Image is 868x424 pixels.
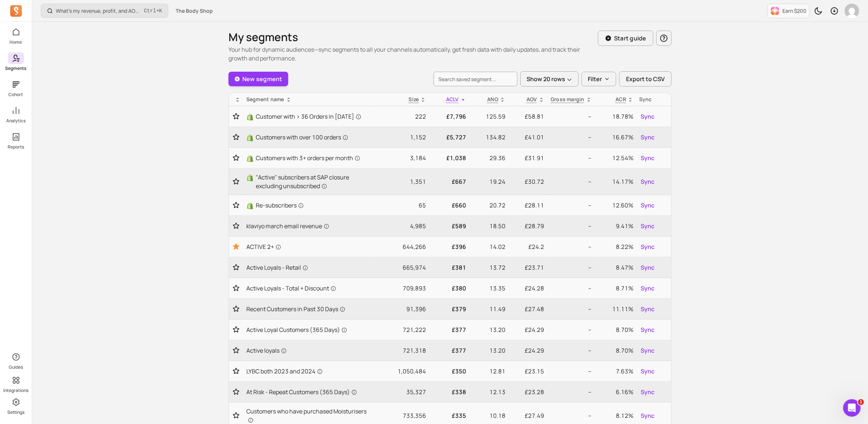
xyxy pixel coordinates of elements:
span: ACTIVE 2+ [246,242,281,251]
p: -- [550,325,592,334]
p: £28.11 [511,201,544,210]
img: Shopify [246,174,254,182]
a: LYBC both 2023 and 2024 [246,367,373,376]
span: "Active" subscribers at SAP closure excluding unsubscribed [256,173,373,190]
h1: My segments [228,31,598,44]
p: £380 [432,284,466,293]
p: 644,266 [379,242,426,251]
p: -- [550,346,592,355]
span: The Body Shop [176,7,213,15]
button: Sync [639,386,656,398]
p: -- [550,388,592,396]
span: ACLV [446,96,459,103]
span: Sync [641,263,654,272]
button: Sync [639,365,656,377]
button: Sync [639,111,656,122]
p: 13.20 [472,346,505,355]
span: Sync [641,222,654,230]
p: Integrations [3,388,28,393]
div: Sync [639,96,668,103]
p: 13.72 [472,263,505,272]
p: £30.72 [511,177,544,186]
p: £31.91 [511,154,544,162]
button: Sync [639,282,656,294]
p: 125.59 [472,112,505,121]
a: Recent Customers in Past 30 Days [246,305,373,313]
button: The Body Shop [171,4,217,17]
iframe: Intercom live chat [843,399,861,417]
p: 16.67% [598,133,633,142]
p: AOV [527,96,537,103]
p: 19.24 [472,177,505,186]
button: Guides [8,350,24,372]
p: £660 [432,201,466,210]
p: £338 [432,388,466,396]
img: Shopify [246,114,254,121]
p: Reports [8,144,24,150]
span: Active Loyal Customers (365 Days) [246,325,347,334]
span: Customers with 3+ orders per month [256,154,360,162]
p: £7,796 [432,112,466,121]
button: Earn $200 [767,4,810,18]
p: 65 [379,201,426,210]
p: -- [550,201,592,210]
span: Size [409,96,419,103]
span: Active loyals [246,346,287,355]
button: Sync [639,410,656,421]
span: ANO [487,96,498,103]
p: £24.29 [511,346,544,355]
p: £23.15 [511,367,544,376]
p: Guides [9,364,23,370]
button: Toggle favorite [232,305,241,313]
span: Active Loyals - Total + Discount [246,284,336,293]
p: 1,351 [379,177,426,186]
p: -- [550,222,592,230]
p: Earn $200 [782,7,806,15]
a: ShopifyCustomer with > 36 Orders in [DATE] [246,112,373,121]
p: Start guide [614,34,646,43]
p: What’s my revenue, profit, and AOV recently? [56,7,141,15]
p: 6.16% [598,388,633,396]
button: Toggle favorite [232,202,241,209]
p: £667 [432,177,466,186]
p: 13.20 [472,325,505,334]
span: Re-subscribers [256,201,304,210]
span: Customer with > 36 Orders in [DATE] [256,112,361,121]
p: £589 [432,222,466,230]
p: -- [550,305,592,313]
p: £23.71 [511,263,544,272]
p: 13.35 [472,284,505,293]
p: Home [10,39,22,45]
p: 9.41% [598,222,633,230]
p: £41.01 [511,133,544,142]
p: Cohort [9,92,23,98]
span: Sync [641,154,654,162]
button: Sync [639,199,656,211]
button: Toggle dark mode [811,4,826,18]
img: Shopify [246,155,254,162]
span: + [144,7,162,15]
p: 134.82 [472,133,505,142]
p: 8.70% [598,346,633,355]
p: 4,985 [379,222,426,230]
kbd: Ctrl [144,7,156,15]
p: Analytics [6,118,26,124]
a: Shopify"Active" subscribers at SAP closure excluding unsubscribed [246,173,373,190]
button: Start guide [598,31,653,46]
span: Sync [641,133,654,142]
p: 8.70% [598,325,633,334]
p: 12.60% [598,201,633,210]
span: Customers with over 100 orders [256,133,348,142]
input: search [434,72,517,86]
p: -- [550,367,592,376]
img: Shopify [246,134,254,142]
button: Filter [582,72,616,86]
p: 665,974 [379,263,426,272]
button: Sync [639,152,656,164]
button: Sync [639,324,656,336]
button: Sync [639,241,656,253]
img: Shopify [246,202,254,210]
p: 3,184 [379,154,426,162]
p: £377 [432,346,466,355]
p: -- [550,112,592,121]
